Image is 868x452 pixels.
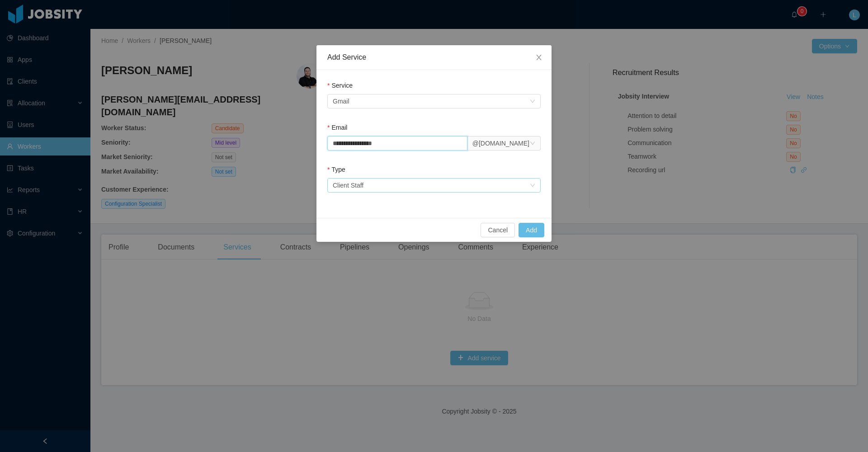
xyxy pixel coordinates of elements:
[327,136,467,151] input: Email
[530,99,535,105] i: icon: down
[327,124,347,131] label: Email
[327,82,353,89] label: Service
[333,179,363,192] div: Client Staff
[333,94,349,108] div: Gmail
[530,183,535,189] i: icon: down
[472,137,529,150] div: @jobsity.com
[535,54,542,61] i: icon: close
[526,45,552,71] button: Close
[481,223,515,237] button: Cancel
[327,166,345,173] label: Type
[327,52,541,62] div: Add Service
[519,223,544,237] button: Add
[530,141,535,147] i: icon: down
